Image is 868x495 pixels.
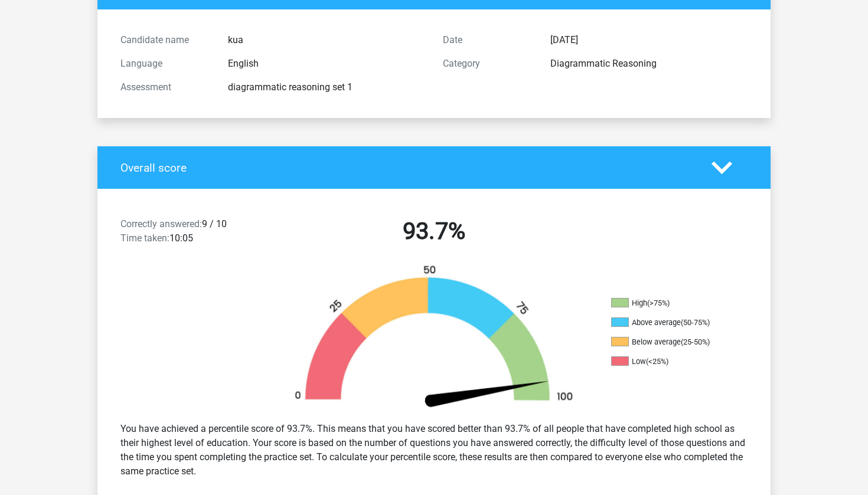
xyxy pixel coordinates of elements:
[282,217,586,245] h2: 93.7%
[275,264,593,412] img: 94.ba056ea0e80c.png
[681,337,710,346] div: (25-50%)
[647,299,670,307] div: (>75%)
[611,298,729,309] li: High
[120,161,694,175] h4: Overall score
[112,80,219,94] div: Assessment
[611,317,729,328] li: Above average
[611,337,729,348] li: Below average
[112,57,219,71] div: Language
[219,80,434,94] div: diagrammatic reasoning set 1
[219,57,434,71] div: English
[611,356,729,367] li: Low
[120,232,169,244] span: Time taken:
[434,57,541,71] div: Category
[681,318,710,327] div: (50-75%)
[219,33,434,47] div: kua
[112,33,219,47] div: Candidate name
[541,57,756,71] div: Diagrammatic Reasoning
[112,217,273,250] div: 9 / 10 10:05
[541,33,756,47] div: [DATE]
[434,33,541,47] div: Date
[112,417,756,483] div: You have achieved a percentile score of 93.7%. This means that you have scored better than 93.7% ...
[120,218,202,230] span: Correctly answered:
[646,357,668,366] div: (<25%)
